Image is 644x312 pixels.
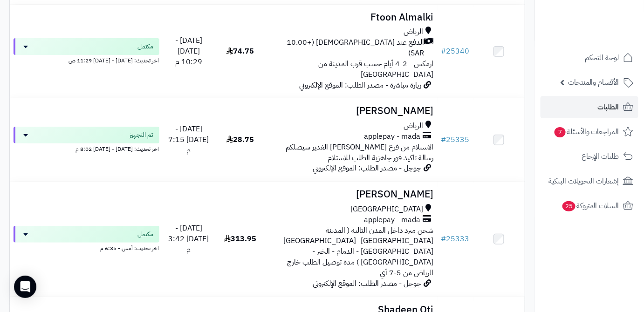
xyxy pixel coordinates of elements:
[364,131,421,142] span: applepay - mada
[351,204,424,215] span: [GEOGRAPHIC_DATA]
[270,37,425,59] span: الدفع عند [DEMOGRAPHIC_DATA] (+10.00 SAR)
[441,46,446,57] span: #
[14,276,36,298] div: Open Intercom Messenger
[168,223,209,255] span: [DATE] - [DATE] 3:42 م
[175,35,202,68] span: [DATE] - [DATE] 10:29 م
[313,278,422,289] span: جوجل - مصدر الطلب: الموقع الإلكتروني
[286,142,434,163] span: الاستلام من فرع [PERSON_NAME] الغدير سيصلكم رسالة تاكيد فور جاهزية الطلب للاستلام
[541,170,638,192] a: إشعارات التحويلات البنكية
[14,55,159,65] div: اخر تحديث: [DATE] - [DATE] 11:29 ص
[562,199,619,212] span: السلات المتروكة
[226,46,254,57] span: 74.75
[441,134,446,145] span: #
[319,58,434,80] span: ارمكس - 2-4 أيام حسب قرب المدينة من [GEOGRAPHIC_DATA]
[555,127,566,137] span: 7
[14,243,159,252] div: اخر تحديث: أمس - 6:35 م
[270,189,434,200] h3: [PERSON_NAME]
[270,12,434,23] h3: Ftoon Almalki
[224,233,256,244] span: 313.95
[404,121,424,131] span: الرياض
[441,134,470,145] a: #25335
[541,195,638,217] a: السلات المتروكة25
[14,143,159,153] div: اخر تحديث: [DATE] - [DATE] 8:02 م
[441,233,470,244] a: #25333
[541,121,638,143] a: المراجعات والأسئلة7
[568,76,619,89] span: الأقسام والمنتجات
[404,27,424,37] span: الرياض
[541,145,638,168] a: طلبات الإرجاع
[313,163,422,174] span: جوجل - مصدر الطلب: الموقع الإلكتروني
[138,42,154,51] span: مكتمل
[270,106,434,116] h3: [PERSON_NAME]
[441,46,470,57] a: #25340
[562,201,575,211] span: 25
[548,175,619,188] span: إشعارات التحويلات البنكية
[168,123,209,156] span: [DATE] - [DATE] 7:15 م
[138,230,154,239] span: مكتمل
[554,125,619,138] span: المراجعات والأسئلة
[582,150,619,163] span: طلبات الإرجاع
[541,96,638,118] a: الطلبات
[581,25,635,45] img: logo-2.png
[598,101,619,114] span: الطلبات
[585,51,619,64] span: لوحة التحكم
[364,215,421,225] span: applepay - mada
[541,47,638,69] a: لوحة التحكم
[441,233,446,244] span: #
[226,134,254,145] span: 28.75
[300,80,422,91] span: زيارة مباشرة - مصدر الطلب: الموقع الإلكتروني
[130,130,154,140] span: تم التجهيز
[279,225,434,278] span: شحن مبرد داخل المدن التالية ( المدينة [GEOGRAPHIC_DATA]- [GEOGRAPHIC_DATA] - [GEOGRAPHIC_DATA] - ...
